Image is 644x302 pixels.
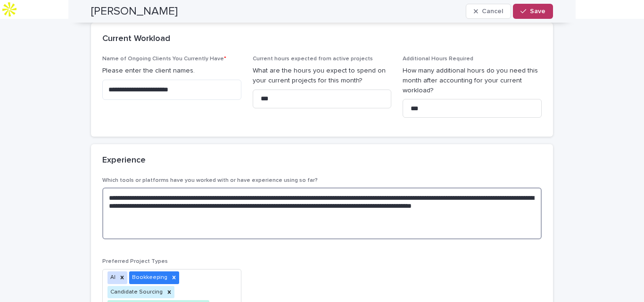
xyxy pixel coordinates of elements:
span: Which tools or platforms have you worked with or have experience using so far? [102,178,318,183]
div: Bookkeeping [129,271,169,284]
div: Candidate Sourcing [107,286,164,299]
button: Cancel [466,4,511,19]
h2: Current Workload [102,34,170,44]
h2: [PERSON_NAME] [91,5,178,18]
p: How many additional hours do you need this month after accounting for your current workload? [403,66,542,95]
h2: Experience [102,155,146,166]
span: Current hours expected from active projects [253,56,373,62]
button: Save [513,4,553,19]
span: Additional Hours Required [403,56,473,62]
span: Name of Ongoing Clients You Currently Have [102,56,226,62]
span: Cancel [482,8,503,15]
span: Preferred Project Types [102,259,168,264]
span: Save [530,8,545,15]
p: Please enter the client names. [102,66,241,76]
div: AI [107,271,117,284]
p: What are the hours you expect to spend on your current projects for this month? [253,66,392,86]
